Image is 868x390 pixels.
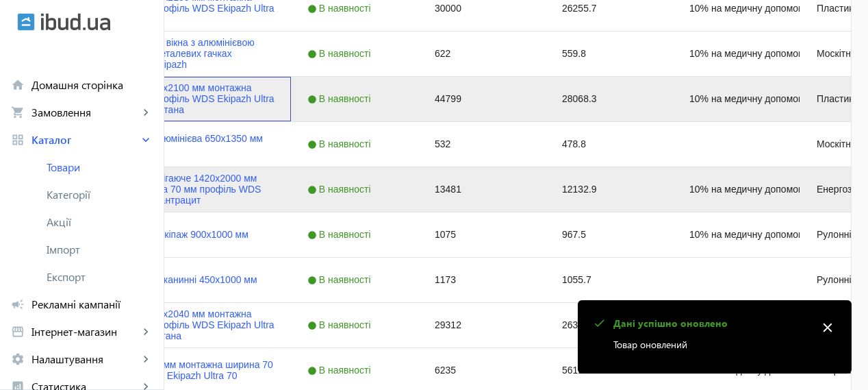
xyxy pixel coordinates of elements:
[307,319,374,330] span: В наявності
[11,106,25,119] mat-icon: shopping_cart
[31,78,153,92] span: Домашня сторінка
[31,106,139,119] span: Замовлення
[590,315,608,332] mat-icon: check
[11,325,25,339] mat-icon: storefront
[673,32,800,76] div: 10% на медичну допомогу пораненим
[11,133,25,147] mat-icon: grid_view
[87,133,275,155] a: Москітна сітка алюмінієва 650x1350 мм коричнева
[47,160,153,174] span: Товари
[307,365,374,376] span: В наявності
[546,303,673,348] div: 26380.8
[47,243,153,256] span: Імпорт
[87,229,248,240] a: Рулонна штора Екіпаж 900х1000 мм
[307,229,374,240] span: В наявності
[613,317,809,330] p: Дані успішно оновлено
[673,167,800,212] div: 10% на медичну допомогу пораненим
[418,32,546,76] div: 622
[673,212,800,257] div: 10% на медичну допомогу пораненим
[307,3,374,14] span: В наявності
[546,77,673,121] div: 28068.3
[139,133,153,147] mat-icon: keyboard_arrow_right
[31,133,139,147] span: Каталог
[11,297,25,311] mat-icon: campaign
[546,122,673,167] div: 478.8
[87,274,257,285] a: Ролети на вікна тканинні 450x1000 мм
[17,13,35,31] img: ibud.svg
[418,122,546,167] div: 532
[41,13,110,31] img: ibud_text.svg
[307,274,374,285] span: В наявності
[307,138,374,149] span: В наявності
[613,337,809,352] p: Товар оновлений
[817,317,838,338] mat-icon: close
[47,215,153,229] span: Акції
[546,32,673,76] div: 559.8
[87,173,275,206] a: Вікно енергозберігаюче 1420x2000 мм монтажна ширина 70 мм профіль WDS Ekipazh Ultra 70 антрацит
[307,184,374,195] span: В наявності
[11,78,25,92] mat-icon: home
[47,270,153,284] span: Експорт
[418,258,546,302] div: 1173
[546,258,673,302] div: 1055.7
[546,212,673,257] div: 967.5
[418,212,546,257] div: 1075
[47,188,153,202] span: Категорії
[31,325,139,339] span: Інтернет-магазин
[11,352,25,366] mat-icon: settings
[673,77,800,121] div: 10% на медичну допомогу пораненим
[31,352,139,366] span: Налаштування
[139,106,153,119] mat-icon: keyboard_arrow_right
[418,77,546,121] div: 44799
[87,82,275,115] a: Вхідні двері 1300х2100 мм монтажна ширина 60 мм профіль WDS Ekipazh Ultra 60 колір Дуб Монтана
[31,297,153,311] span: Рекламні кампанії
[87,359,275,381] a: Вікно 1100х1250 мм монтажна ширина 70 мм профіль WDS Ekipazh Ultra 70
[139,352,153,366] mat-icon: keyboard_arrow_right
[87,308,275,341] a: Вхідні двері 1230x2040 мм монтажна ширина 60 мм профіль WDS Ekipazh Ultra 60 колір дуб монтана
[418,303,546,348] div: 29312
[307,93,374,104] span: В наявності
[307,48,374,59] span: В наявності
[87,37,275,70] a: Москітна сітка на вікна з алюмінієвою рамою біла на металевих гачках 1000х1000 мм Ekipazh
[546,167,673,212] div: 12132.9
[139,325,153,339] mat-icon: keyboard_arrow_right
[418,167,546,212] div: 13481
